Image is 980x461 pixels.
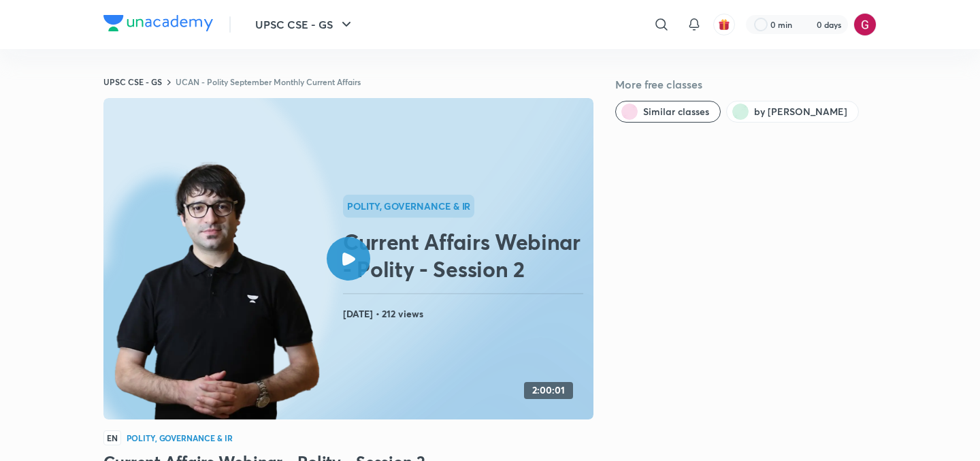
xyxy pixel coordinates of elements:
h5: More free classes [615,76,877,93]
span: by Sarmad Mehraj [754,105,847,118]
h4: Polity, Governance & IR [127,434,233,442]
h4: 2:00:01 [532,385,565,396]
img: Gargi Goswami [853,13,877,36]
span: EN [103,430,121,445]
h4: [DATE] • 212 views [343,305,588,323]
a: UCAN - Polity September Monthly Current Affairs [176,76,361,87]
img: Company Logo [103,15,213,31]
a: Company Logo [103,15,213,35]
a: UPSC CSE - GS [103,76,162,87]
button: by Sarmad Mehraj [726,101,859,123]
h2: Current Affairs Webinar - Polity - Session 2 [343,228,588,283]
img: avatar [718,18,730,31]
span: Similar classes [643,105,709,118]
button: Similar classes [615,101,721,123]
img: streak [800,18,814,31]
button: avatar [713,14,735,35]
button: UPSC CSE - GS [247,11,363,38]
